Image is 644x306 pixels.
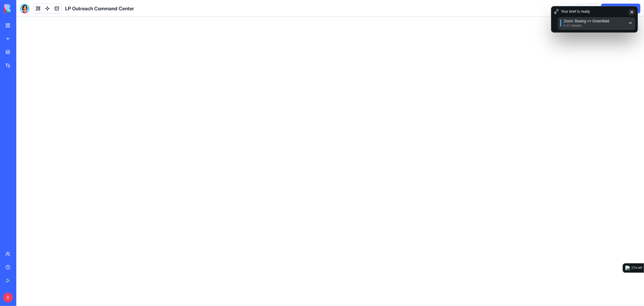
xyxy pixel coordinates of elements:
[631,266,642,271] div: 17m left
[561,9,590,14] p: Your brief is ready
[564,18,609,24] p: Zoom: Boeing <> Greenfield
[564,24,582,28] p: in 17 minutes
[601,4,640,13] button: Invite & Share
[625,266,630,271] img: logo
[3,293,13,302] span: D
[65,5,134,12] span: LP Outreach Command Center
[4,4,42,13] img: logo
